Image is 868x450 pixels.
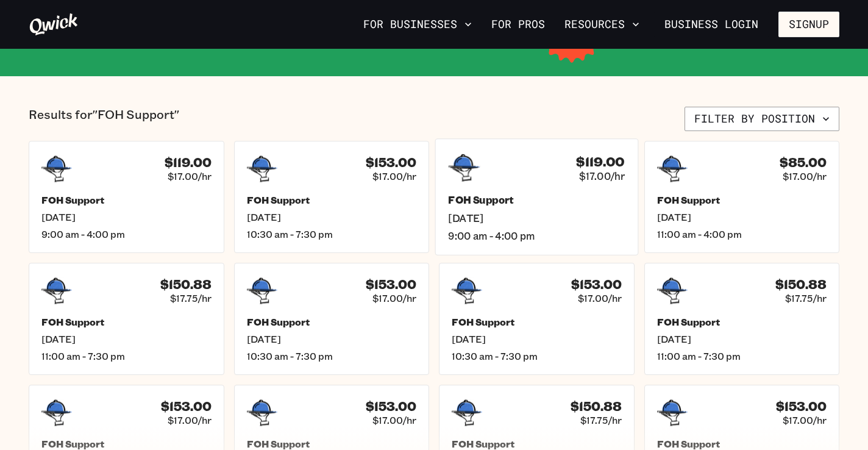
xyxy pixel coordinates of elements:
[247,316,417,328] h5: FOH Support
[579,170,625,182] span: $17.00/hr
[168,170,212,182] span: $17.00/hr
[685,107,839,131] button: Filter by position
[657,333,827,345] span: [DATE]
[657,228,827,240] span: 11:00 am - 4:00 pm
[372,414,416,426] span: $17.00/hr
[644,263,840,375] a: $150.88$17.75/hrFOH Support[DATE]11:00 am - 7:30 pm
[29,263,224,375] a: $150.88$17.75/hrFOH Support[DATE]11:00 am - 7:30 pm
[165,155,212,170] h4: $119.00
[41,211,212,223] span: [DATE]
[366,155,416,170] h4: $153.00
[41,316,212,328] h5: FOH Support
[576,154,625,170] h4: $119.00
[448,212,625,224] span: [DATE]
[578,292,622,304] span: $17.00/hr
[41,438,212,450] h5: FOH Support
[644,141,840,253] a: $85.00$17.00/hrFOH Support[DATE]11:00 am - 4:00 pm
[234,141,430,253] a: $153.00$17.00/hrFOH Support[DATE]10:30 am - 7:30 pm
[452,316,622,328] h5: FOH Support
[435,138,638,255] a: $119.00$17.00/hrFOH Support[DATE]9:00 am - 4:00 pm
[170,292,212,304] span: $17.75/hr
[41,228,212,240] span: 9:00 am - 4:00 pm
[448,194,625,207] h5: FOH Support
[29,107,179,131] p: Results for "FOH Support"
[780,155,827,170] h4: $85.00
[452,350,622,362] span: 10:30 am - 7:30 pm
[783,170,827,182] span: $17.00/hr
[366,399,416,414] h4: $153.00
[247,228,417,240] span: 10:30 am - 7:30 pm
[247,438,417,450] h5: FOH Support
[247,350,417,362] span: 10:30 am - 7:30 pm
[247,211,417,223] span: [DATE]
[783,414,827,426] span: $17.00/hr
[571,277,622,292] h4: $153.00
[785,292,827,304] span: $17.75/hr
[247,194,417,206] h5: FOH Support
[358,14,477,35] button: For Businesses
[657,438,827,450] h5: FOH Support
[778,12,839,37] button: Signup
[657,350,827,362] span: 11:00 am - 7:30 pm
[775,277,827,292] h4: $150.88
[29,141,224,253] a: $119.00$17.00/hrFOH Support[DATE]9:00 am - 4:00 pm
[247,333,417,345] span: [DATE]
[372,292,416,304] span: $17.00/hr
[160,277,212,292] h4: $150.88
[168,414,212,426] span: $17.00/hr
[366,277,416,292] h4: $153.00
[657,194,827,206] h5: FOH Support
[41,333,212,345] span: [DATE]
[41,350,212,362] span: 11:00 am - 7:30 pm
[560,14,644,35] button: Resources
[776,399,827,414] h4: $153.00
[452,438,622,450] h5: FOH Support
[372,170,416,182] span: $17.00/hr
[580,414,622,426] span: $17.75/hr
[41,194,212,206] h5: FOH Support
[654,12,769,37] a: Business Login
[448,229,625,242] span: 9:00 am - 4:00 pm
[657,316,827,328] h5: FOH Support
[439,263,635,375] a: $153.00$17.00/hrFOH Support[DATE]10:30 am - 7:30 pm
[452,333,622,345] span: [DATE]
[486,14,550,35] a: For Pros
[234,263,430,375] a: $153.00$17.00/hrFOH Support[DATE]10:30 am - 7:30 pm
[571,399,622,414] h4: $150.88
[161,399,212,414] h4: $153.00
[657,211,827,223] span: [DATE]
